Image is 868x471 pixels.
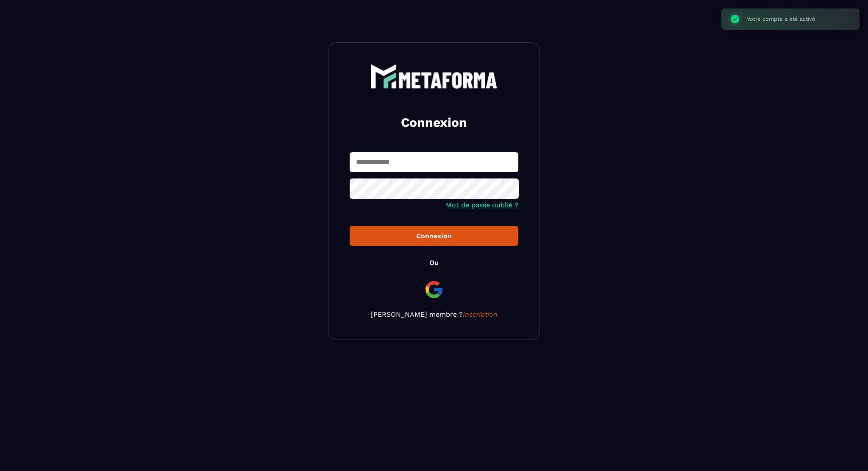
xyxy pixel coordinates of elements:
div: Connexion [356,232,512,240]
h2: Connexion [360,114,508,131]
a: logo [350,64,518,89]
img: logo [370,64,498,89]
a: Inscription [463,310,498,318]
button: Connexion [350,226,518,246]
a: Mot de passe oublié ? [446,201,518,209]
p: [PERSON_NAME] membre ? [350,310,518,318]
p: Ou [429,259,439,267]
img: google [424,279,444,300]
